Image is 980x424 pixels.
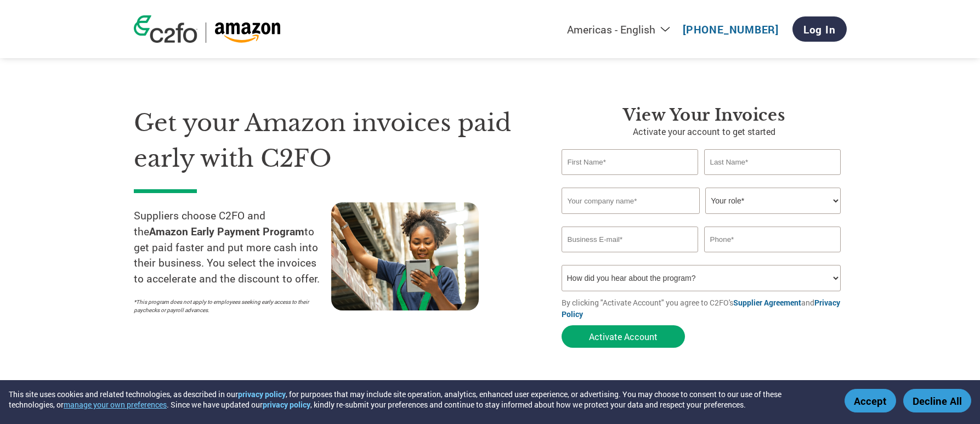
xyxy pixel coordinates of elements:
a: Supplier Agreement [733,297,801,308]
button: Decline All [903,389,971,412]
input: Invalid Email format [562,227,699,252]
input: Phone* [704,227,841,252]
img: supply chain worker [331,202,479,310]
p: Suppliers choose C2FO and the to get paid faster and put more cash into their business. You selec... [134,208,331,287]
p: Activate your account to get started [562,125,847,138]
button: Accept [845,389,896,412]
h3: View Your Invoices [562,105,847,125]
div: Invalid company name or company name is too long [562,215,841,222]
input: Last Name* [704,149,841,175]
input: Your company name* [562,188,700,214]
a: privacy policy [238,389,286,399]
p: By clicking "Activate Account" you agree to C2FO's and [562,297,847,320]
div: Inavlid Email Address [562,253,699,261]
div: This site uses cookies and related technologies, as described in our , for purposes that may incl... [9,389,829,410]
a: privacy policy [263,399,310,410]
button: Activate Account [562,325,685,348]
h1: Get your Amazon invoices paid early with C2FO [134,105,529,176]
p: *This program does not apply to employees seeking early access to their paychecks or payroll adva... [134,298,320,314]
img: Amazon [214,22,281,43]
div: Invalid first name or first name is too long [562,176,699,183]
div: Invalid last name or last name is too long [704,176,841,183]
a: [PHONE_NUMBER] [683,22,779,36]
strong: Amazon Early Payment Program [149,224,304,238]
select: Title/Role [705,188,841,214]
input: First Name* [562,149,699,175]
a: Privacy Policy [562,297,840,319]
a: Log In [792,16,847,42]
button: manage your own preferences [64,399,167,410]
img: c2fo logo [134,15,197,43]
div: Inavlid Phone Number [704,253,841,261]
